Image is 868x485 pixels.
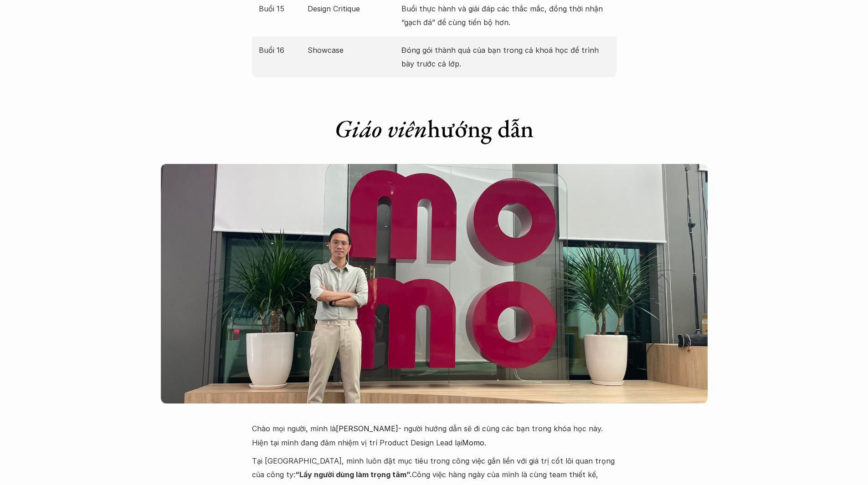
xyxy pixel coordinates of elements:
[401,2,610,30] p: Buổi thực hành và giải đáp các thắc mắc, đồng thời nhận “gạch đá” để cùng tiến bộ hơn.
[259,2,303,15] p: Buổi 15
[401,43,610,71] p: Đóng gói thành quả của bạn trong cả khoá học để trình bày trước cả lớp.
[336,424,398,433] a: [PERSON_NAME]
[259,43,303,57] p: Buổi 16
[252,422,616,449] p: Chào mọi người, mình là - người hướng dẫn sẽ đi cùng các bạn trong khóa học này. Hiện tại mình đa...
[252,114,616,143] h1: hướng dẫn
[308,2,397,15] p: Design Critique
[308,43,397,57] p: Showcase
[462,438,484,447] a: Momo
[295,470,412,479] strong: “Lấy người dùng làm trọng tâm”.
[334,112,427,144] em: Giáo viên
